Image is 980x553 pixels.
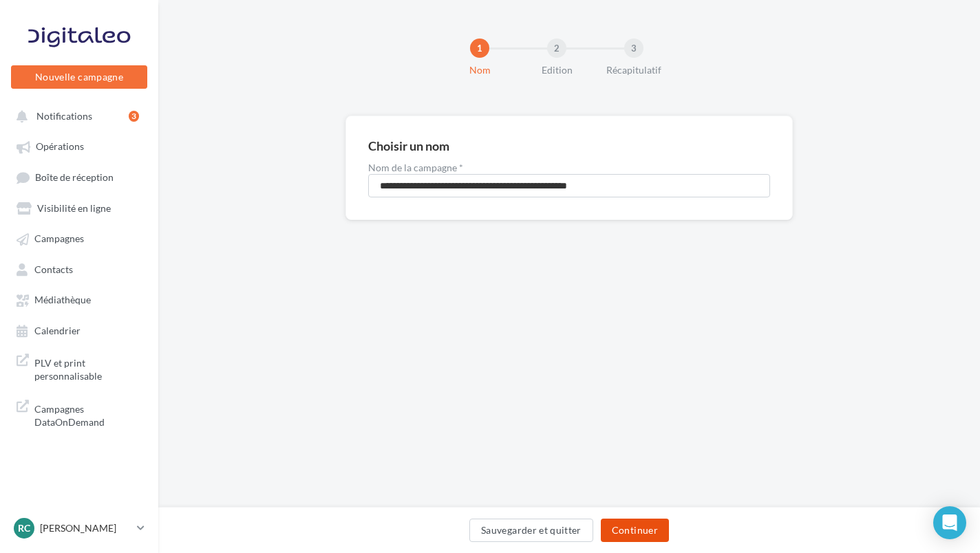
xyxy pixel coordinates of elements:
div: 1 [470,39,489,58]
div: Edition [513,63,601,77]
div: Open Intercom Messenger [933,506,966,539]
a: Campagnes DataOnDemand [8,394,150,435]
button: Continuer [601,519,669,542]
p: [PERSON_NAME] [40,521,131,535]
div: 3 [129,111,139,122]
div: Nom [436,63,524,77]
span: Contacts [34,263,73,275]
a: Contacts [8,257,150,281]
span: Visibilité en ligne [37,202,111,214]
a: Boîte de réception [8,164,150,190]
span: Notifications [36,110,92,122]
div: 3 [624,39,643,58]
span: PLV et print personnalisable [34,354,142,383]
a: Médiathèque [8,287,150,312]
label: Nom de la campagne * [368,163,770,173]
div: Choisir un nom [368,140,449,152]
a: Campagnes [8,226,150,250]
span: Calendrier [34,325,81,336]
a: Opérations [8,133,150,158]
div: Récapitulatif [590,63,678,77]
div: 2 [547,39,566,58]
span: Boîte de réception [35,171,114,183]
button: Sauvegarder et quitter [469,519,593,542]
span: Campagnes [34,233,84,245]
span: RC [18,521,30,535]
a: PLV et print personnalisable [8,348,150,389]
button: Nouvelle campagne [11,65,147,89]
span: Médiathèque [34,294,91,306]
a: Visibilité en ligne [8,195,150,220]
span: Campagnes DataOnDemand [34,400,142,429]
button: Notifications 3 [8,103,145,128]
span: Opérations [36,141,84,153]
a: Calendrier [8,318,150,343]
a: RC [PERSON_NAME] [11,515,147,541]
